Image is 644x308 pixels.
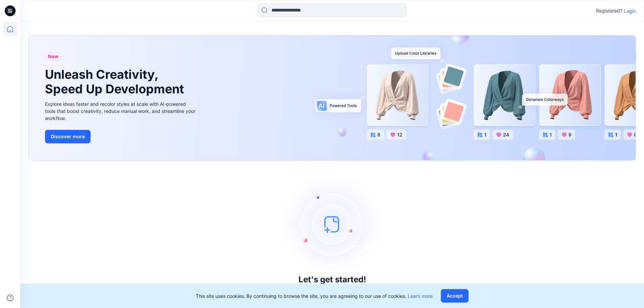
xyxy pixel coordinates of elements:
p: Registered? [596,7,622,15]
h1: Unleash Creativity, Speed Up Development [45,67,187,96]
a: Learn more [408,293,433,299]
span: New [48,52,58,61]
p: Login [624,7,636,15]
a: Discover more [45,130,197,143]
h3: Let's get started! [299,275,366,284]
p: This site uses cookies. By continuing to browse the site, you are agreeing to our use of cookies. [196,292,433,300]
button: Discover more [45,130,91,143]
div: Explore ideas faster and recolor styles at scale with AI-powered tools that boost creativity, red... [45,100,197,122]
button: Accept [441,289,469,303]
img: empty-state-image.svg [282,173,383,275]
